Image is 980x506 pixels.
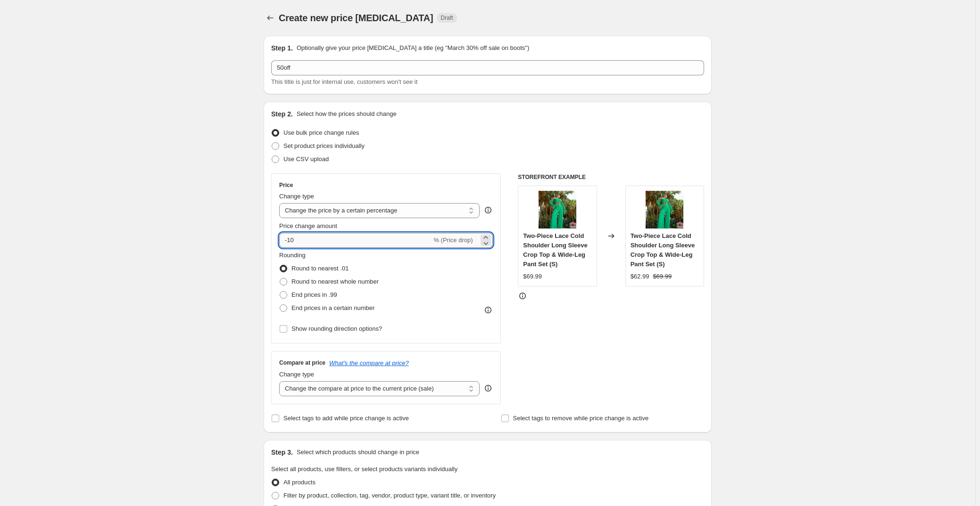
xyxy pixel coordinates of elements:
img: 349593_80x.jpg [539,191,576,229]
span: End prices in .99 [291,291,337,298]
span: Use CSV upload [283,155,329,163]
h2: Step 1. [271,43,293,53]
h6: STOREFRONT EXAMPLE [518,173,704,181]
span: Show rounding direction options? [291,325,382,332]
input: -15 [279,233,432,248]
strike: $69.99 [653,272,672,281]
span: Select all products, use filters, or select products variants individually [271,465,457,473]
button: Price change jobs [264,11,277,24]
div: help [483,384,493,393]
span: This title is just for internal use, customers won't see it [271,78,417,85]
span: Use bulk price change rules [283,129,359,136]
button: What's the compare at price? [329,359,409,367]
input: 30% off holiday sale [271,60,704,75]
p: Optionally give your price [MEDICAL_DATA] a title (eg "March 30% off sale on boots") [297,43,529,53]
span: Round to nearest whole number [291,278,379,285]
span: % (Price drop) [433,237,473,244]
span: End prices in a certain number [291,304,374,311]
h2: Step 3. [271,448,293,457]
div: $69.99 [523,272,542,281]
span: Two-Piece Lace Cold Shoulder Long Sleeve Crop Top & Wide-Leg Pant Set (S) [631,232,695,268]
h3: Compare at price [279,359,325,367]
span: Create new price [MEDICAL_DATA] [279,13,433,23]
p: Select how the prices should change [297,109,397,119]
span: Price change amount [279,222,337,229]
span: Draft [441,14,453,22]
span: Two-Piece Lace Cold Shoulder Long Sleeve Crop Top & Wide-Leg Pant Set (S) [523,232,588,268]
h3: Price [279,181,293,189]
span: Set product prices individually [283,142,365,149]
div: $62.99 [631,272,649,281]
span: Select tags to add while price change is active [283,415,409,422]
span: Select tags to remove while price change is active [513,415,649,422]
span: All products [283,479,316,486]
span: Change type [279,371,314,378]
span: Round to nearest .01 [291,265,349,272]
img: 349593_80x.jpg [646,191,683,229]
span: Filter by product, collection, tag, vendor, product type, variant title, or inventory [283,492,496,499]
span: Change type [279,193,314,200]
h2: Step 2. [271,109,293,119]
span: Rounding [279,252,306,259]
p: Select which products should change in price [297,448,419,457]
div: help [483,205,493,215]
